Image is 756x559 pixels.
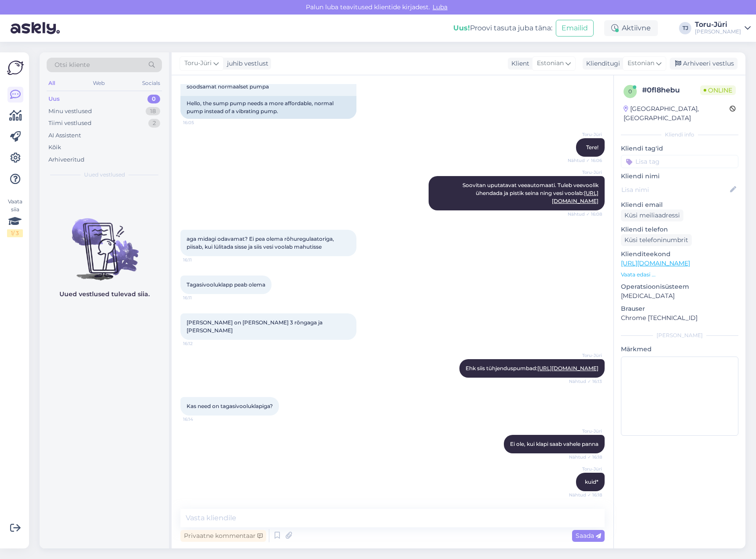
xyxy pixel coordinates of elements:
div: Küsi telefoninumbrit [621,234,692,246]
a: Toru-Jüri[PERSON_NAME] [695,21,751,35]
span: kuid* [585,478,598,485]
img: Askly Logo [7,59,24,76]
span: Toru-Jüri [569,466,602,472]
span: Toru-Jüri [569,352,602,359]
span: Uued vestlused [84,171,125,179]
div: Arhiveeri vestlus [670,58,738,70]
div: [PERSON_NAME] [695,28,741,35]
div: Klient [508,59,529,68]
div: All [47,77,57,89]
p: Klienditeekond [621,250,738,259]
div: juhib vestlust [224,59,268,68]
span: 0 [628,88,632,95]
span: 16:14 [183,416,216,423]
span: 16:05 [183,119,216,126]
span: Tagasivooluklapp peab olema [187,281,265,288]
a: [URL][DOMAIN_NAME] [621,259,690,267]
p: Chrome [TECHNICAL_ID] [621,313,738,323]
img: No chats [40,202,169,282]
p: Kliendi telefon [621,225,738,234]
div: Kõik [48,143,61,152]
div: 0 [147,95,160,103]
div: Privaatne kommentaar [180,530,266,542]
div: Vaata siia [7,198,23,237]
div: [GEOGRAPHIC_DATA], [GEOGRAPHIC_DATA] [624,104,730,123]
p: Märkmed [621,345,738,354]
p: Vaata edasi ... [621,271,738,279]
div: 2 [148,119,160,128]
div: Minu vestlused [48,107,92,116]
div: [PERSON_NAME] [621,331,738,339]
p: Kliendi email [621,200,738,210]
div: Uus [48,95,60,103]
div: TJ [679,22,691,34]
span: Toru-Jüri [569,131,602,138]
div: # 0fl8hebu [642,85,700,96]
p: Uued vestlused tulevad siia. [59,290,150,299]
span: 16:12 [183,340,216,347]
input: Lisa tag [621,155,738,168]
span: Soovitan uputatavat veeautomaati. Tuleb veevoolik ühendada ja pistik seina ning vesi voolab: [462,182,600,204]
b: Uus! [453,24,470,32]
div: Tiimi vestlused [48,119,92,128]
span: Online [700,85,736,95]
span: Nähtud ✓ 16:18 [569,454,602,460]
span: Nähtud ✓ 16:13 [569,378,602,385]
div: 18 [146,107,160,116]
div: Küsi meiliaadressi [621,210,683,221]
input: Lisa nimi [621,185,728,195]
p: [MEDICAL_DATA] [621,291,738,301]
span: [PERSON_NAME] on [PERSON_NAME] 3 rõngaga ja [PERSON_NAME] [187,319,324,334]
span: Nähtud ✓ 16:18 [569,492,602,498]
span: Toru-Jüri [569,428,602,434]
button: Emailid [556,20,594,37]
span: 16:11 [183,294,216,301]
div: Aktiivne [604,20,658,36]
div: Hello, the sump pump needs a more affordable, normal pump instead of a vibrating pump. [180,96,356,119]
span: Luba [430,3,450,11]
div: Socials [140,77,162,89]
div: Kliendi info [621,131,738,139]
div: Toru-Jüri [695,21,741,28]
span: Nähtud ✓ 16:06 [568,157,602,164]
span: Estonian [537,59,564,68]
span: Saada [576,532,601,540]
div: Proovi tasuta juba täna: [453,23,552,33]
span: Tere! [586,144,598,151]
div: Arhiveeritud [48,155,84,164]
span: 16:11 [183,257,216,263]
span: Toru-Jüri [569,169,602,176]
span: Ei ole, kui klapi saab vahele panna [510,441,598,447]
span: Ehk siis tühjenduspumbad: [466,365,598,371]
span: Otsi kliente [55,60,90,70]
p: Brauser [621,304,738,313]
span: Kas need on tagasivooluklapiga? [187,403,273,409]
span: aga midagi odavamat? Ei pea olema rõhuregulaatoriga, piisab, kui lülitada sisse ja siis vesi vool... [187,235,335,250]
p: Kliendi tag'id [621,144,738,153]
p: Kliendi nimi [621,172,738,181]
div: Klienditugi [583,59,620,68]
span: Nähtud ✓ 16:08 [568,211,602,217]
span: Toru-Jüri [184,59,212,68]
a: [URL][DOMAIN_NAME] [537,365,598,371]
span: Estonian [628,59,654,68]
div: 1 / 3 [7,229,23,237]
p: Operatsioonisüsteem [621,282,738,291]
div: Web [91,77,106,89]
div: AI Assistent [48,131,81,140]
